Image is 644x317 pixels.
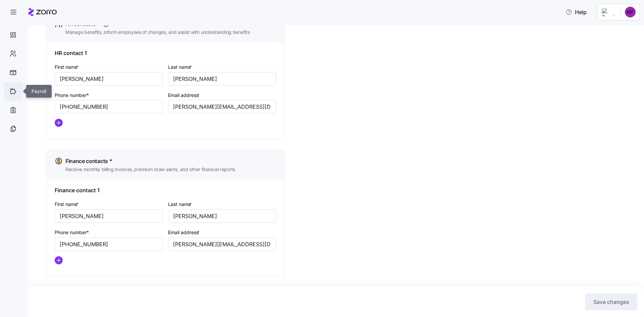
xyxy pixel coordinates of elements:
span: HR contact 1 [55,49,87,57]
span: Save changes [593,298,629,306]
span: Finance contact 1 [55,186,100,195]
input: Type last name [168,209,276,223]
button: Save changes [585,294,637,310]
span: Help [566,8,587,16]
input: (212) 456-7890 [55,237,163,251]
img: ab950ebd7c731523cc3f55f7534ab0d0 [625,7,636,17]
input: (212) 456-7890 [55,100,163,113]
input: Type email address [168,100,276,113]
svg: add icon [55,256,63,264]
label: Last name [168,63,193,71]
label: Phone number* [55,92,89,99]
label: First name [55,201,80,208]
svg: add icon [55,119,63,127]
span: Finance contacts * [65,157,112,165]
label: Email address [168,229,201,236]
input: Type last name [168,72,276,86]
img: Employer logo [602,8,615,16]
span: Manage benefits, inform employees of changes, and assist with understanding benefits [65,29,250,36]
span: Receive monthly billing invoices, premium draw alerts, and other financial reports [65,166,235,173]
label: First name [55,63,80,71]
input: Type first name [55,72,163,86]
label: Last name [168,201,193,208]
button: Help [560,5,592,19]
input: Type email address [168,237,276,251]
label: Email address [168,92,201,99]
input: Type first name [55,209,163,223]
label: Phone number* [55,229,89,236]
